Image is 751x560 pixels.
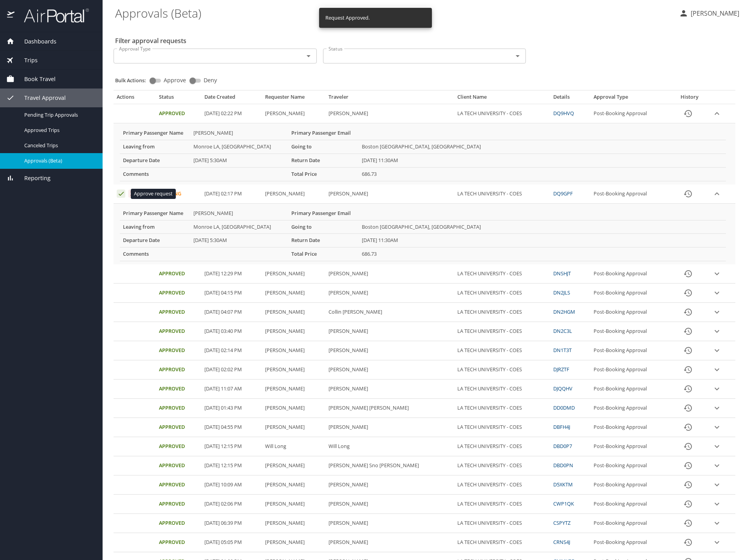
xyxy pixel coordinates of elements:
[553,404,575,411] a: DD0DMD
[262,456,325,475] td: [PERSON_NAME]
[325,399,455,418] td: [PERSON_NAME] [PERSON_NAME]
[120,220,190,234] th: Leaving from
[24,126,93,134] span: Approved Trips
[262,418,325,437] td: [PERSON_NAME]
[325,322,455,341] td: [PERSON_NAME]
[156,303,201,322] td: Approved
[679,341,697,360] button: History
[120,126,190,140] th: Primary Passenger Name
[711,537,723,548] button: expand row
[262,322,325,341] td: [PERSON_NAME]
[262,475,325,495] td: [PERSON_NAME]
[325,360,455,379] td: [PERSON_NAME]
[325,533,455,552] td: [PERSON_NAME]
[590,341,672,360] td: Post-Booking Approval
[553,538,570,546] a: CRNS4J
[553,289,570,296] a: DN2JLS
[454,303,550,322] td: LA TECH UNIVERSITY - COES
[679,184,697,203] button: History
[190,140,288,154] td: Monroe LA, [GEOGRAPHIC_DATA]
[359,140,726,154] td: Boston [GEOGRAPHIC_DATA], [GEOGRAPHIC_DATA]
[590,284,672,303] td: Post-Booking Approval
[201,475,262,495] td: [DATE] 10:09 AM
[262,303,325,322] td: [PERSON_NAME]
[711,517,723,529] button: expand row
[679,303,697,322] button: History
[590,303,672,322] td: Post-Booking Approval
[325,475,455,495] td: [PERSON_NAME]
[711,188,723,200] button: expand row
[120,126,726,181] table: More info for approvals
[454,475,550,495] td: LA TECH UNIVERSITY - COES
[288,234,359,247] th: Return Date
[590,104,672,123] td: Post-Booking Approval
[553,519,570,526] a: CSPYTZ
[288,126,359,140] th: Primary Passenger Email
[201,264,262,284] td: [DATE] 12:29 PM
[262,284,325,303] td: [PERSON_NAME]
[303,51,314,61] button: Open
[288,220,359,234] th: Going to
[120,140,190,154] th: Leaving from
[120,207,190,220] th: Primary Passenger Name
[679,437,697,456] button: History
[115,34,186,47] h2: Filter approval requests
[679,418,697,437] button: History
[553,423,570,430] a: DBFH4J
[190,234,288,247] td: [DATE] 5:30AM
[590,475,672,495] td: Post-Booking Approval
[679,399,697,417] button: History
[156,495,201,514] td: Approved
[120,247,190,261] th: Comments
[262,184,325,204] td: [PERSON_NAME]
[590,514,672,533] td: Post-Booking Approval
[590,456,672,475] td: Post-Booking Approval
[204,78,217,83] span: Deny
[156,94,201,104] th: Status
[201,379,262,399] td: [DATE] 11:07 AM
[553,270,571,277] a: DNSHJT
[325,514,455,533] td: [PERSON_NAME]
[201,399,262,418] td: [DATE] 01:43 PM
[550,94,590,104] th: Details
[201,533,262,552] td: [DATE] 05:05 PM
[359,167,726,181] td: 686.73
[14,75,56,83] span: Book Travel
[288,154,359,167] th: Return Date
[156,533,201,552] td: Approved
[201,322,262,341] td: [DATE] 03:40 PM
[201,360,262,379] td: [DATE] 02:02 PM
[672,94,708,104] th: History
[454,184,550,204] td: LA TECH UNIVERSITY - COES
[711,402,723,414] button: expand row
[711,364,723,376] button: expand row
[156,341,201,360] td: Approved
[711,421,723,433] button: expand row
[590,418,672,437] td: Post-Booking Approval
[325,418,455,437] td: [PERSON_NAME]
[676,6,742,20] button: [PERSON_NAME]
[262,94,325,104] th: Requester Name
[454,104,550,123] td: LA TECH UNIVERSITY - COES
[288,167,359,181] th: Total Price
[128,190,137,198] button: Deny request
[325,104,455,123] td: [PERSON_NAME]
[156,437,201,456] td: Approved
[325,495,455,514] td: [PERSON_NAME]
[688,9,739,18] p: [PERSON_NAME]
[325,379,455,399] td: [PERSON_NAME]
[7,8,15,23] img: icon-airportal.png
[120,234,190,247] th: Departure Date
[454,514,550,533] td: LA TECH UNIVERSITY - COES
[288,247,359,261] th: Total Price
[201,94,262,104] th: Date Created
[711,108,723,119] button: expand row
[679,104,697,123] button: History
[262,495,325,514] td: [PERSON_NAME]
[24,142,93,149] span: Canceled Trips
[359,220,726,234] td: Boston [GEOGRAPHIC_DATA], [GEOGRAPHIC_DATA]
[553,110,574,117] a: DQ9HVQ
[553,385,572,392] a: DJQQHV
[553,481,573,488] a: D5XKTM
[156,284,201,303] td: Approved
